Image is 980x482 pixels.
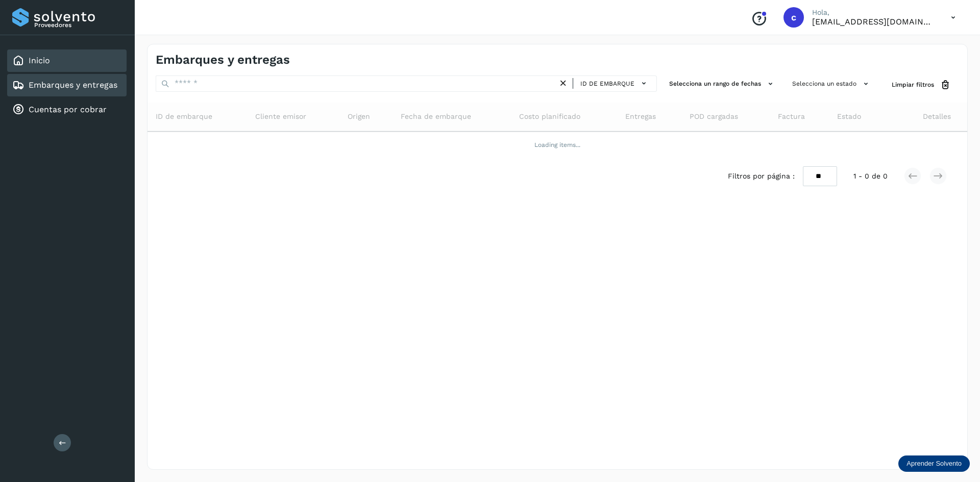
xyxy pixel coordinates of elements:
[7,49,127,72] div: Inicio
[156,111,212,122] span: ID de embarque
[892,80,934,89] span: Limpiar filtros
[690,111,738,122] span: POD cargadas
[156,53,290,67] h4: Embarques y entregas
[580,79,634,88] span: ID de embarque
[923,111,951,122] span: Detalles
[898,455,970,472] div: Aprender Solvento
[728,171,795,182] span: Filtros por página :
[29,56,50,65] a: Inicio
[665,75,780,92] button: Selecciona un rango de fechas
[577,76,652,91] button: ID de embarque
[812,8,935,17] p: Hola,
[812,17,935,27] p: cuentas3@enlacesmet.com.mx
[788,75,875,92] button: Selecciona un estado
[853,171,888,182] span: 1 - 0 de 0
[29,105,107,114] a: Cuentas por cobrar
[29,80,117,90] a: Embarques y entregas
[837,111,861,122] span: Estado
[255,111,306,122] span: Cliente emisor
[906,460,962,468] p: Aprender Solvento
[778,111,805,122] span: Factura
[348,111,370,122] span: Origen
[625,111,656,122] span: Entregas
[7,98,127,121] div: Cuentas por cobrar
[401,111,471,122] span: Fecha de embarque
[519,111,580,122] span: Costo planificado
[148,132,967,158] td: Loading items...
[884,75,959,94] button: Limpiar filtros
[34,21,122,29] p: Proveedores
[7,74,127,96] div: Embarques y entregas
